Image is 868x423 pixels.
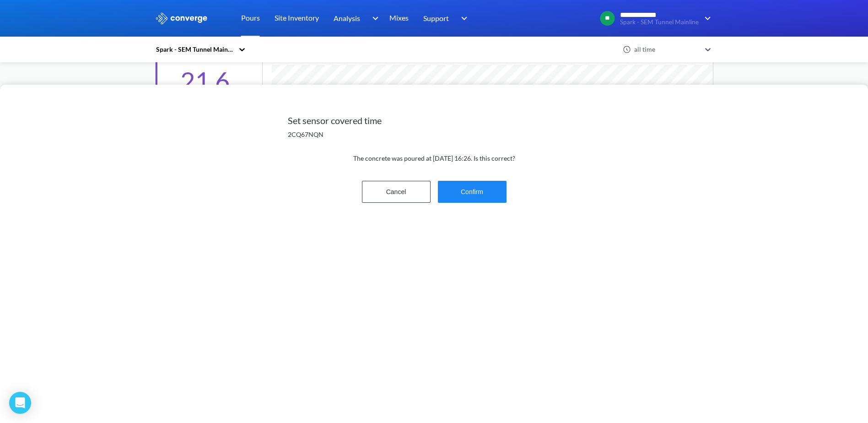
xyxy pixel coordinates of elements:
p: The concrete was poured at [DATE] 16:26. Is this correct? [288,146,581,171]
span: Support [423,12,449,24]
span: 2CQ67NQN [288,130,323,140]
span: Analysis [334,12,360,24]
button: Confirm [438,181,507,203]
img: downArrow.svg [699,13,713,24]
img: downArrow.svg [455,13,470,24]
button: Cancel [362,181,431,203]
h2: Set sensor covered time [288,115,581,126]
div: Open Intercom Messenger [9,392,31,414]
img: logo_ewhite.svg [155,12,208,24]
img: downArrow.svg [366,13,381,24]
span: Spark - SEM Tunnel Mainline [620,19,699,26]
